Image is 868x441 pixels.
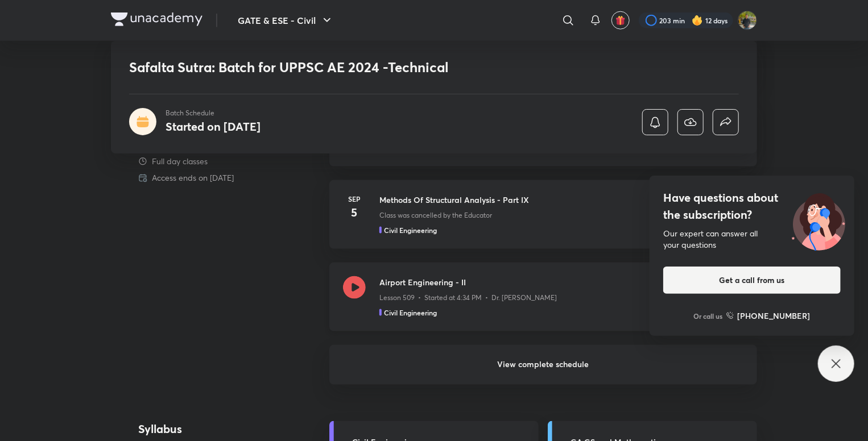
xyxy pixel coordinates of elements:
img: avatar [615,15,626,26]
p: Lesson 509 • Started at 4:34 PM • Dr. [PERSON_NAME] [379,293,557,303]
img: shubham rawat [738,11,757,30]
button: Get a call from us [663,267,841,294]
p: Class was cancelled by the Educator [379,210,492,220]
p: Full day classes [152,155,208,167]
a: Airport Engineering - IILesson 509 • Started at 4:34 PM • Dr. [PERSON_NAME]Civil Engineering [329,263,757,345]
a: [PHONE_NUMBER] [726,310,811,322]
p: Access ends on [DATE] [152,172,234,184]
h4: Started on [DATE] [166,119,261,134]
h1: Safalta Sutra: Batch for UPPSC AE 2024 -Technical [129,59,574,76]
h3: Airport Engineering - II [379,276,743,288]
h5: Civil Engineering [384,225,437,235]
div: Our expert can answer all your questions [663,228,841,251]
h6: View complete schedule [329,345,757,385]
h4: Syllabus [138,421,292,438]
p: Or call us [694,311,723,321]
img: ttu_illustration_new.svg [783,189,854,251]
img: Company Logo [111,13,202,26]
img: streak [692,15,703,26]
p: Batch Schedule [166,108,261,118]
button: GATE & ESE - Civil [231,9,341,32]
h6: [PHONE_NUMBER] [738,310,811,322]
a: Company Logo [111,13,202,29]
h5: Civil Engineering [384,307,437,318]
h6: Sep [343,194,366,204]
a: Sep5Methods Of Structural Analysis - Part IXClass was cancelled by the EducatorCivil Engineering [329,180,757,263]
h3: Methods Of Structural Analysis - Part IX [379,194,743,206]
h4: Have questions about the subscription? [663,189,841,223]
button: avatar [611,11,630,30]
h4: 5 [343,204,366,221]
